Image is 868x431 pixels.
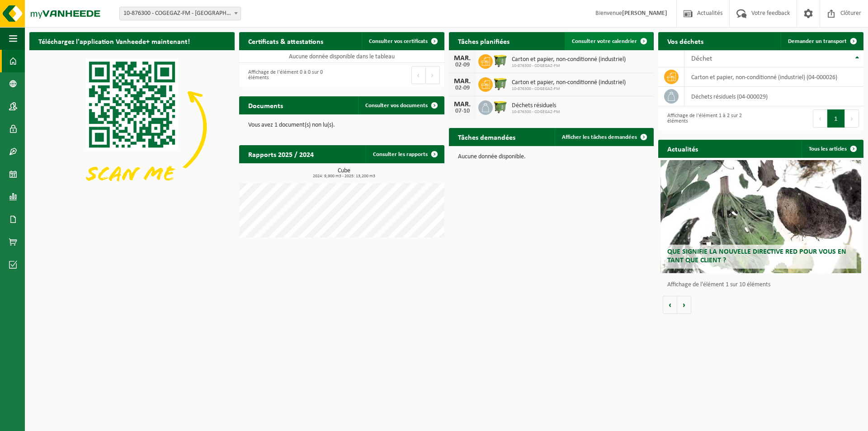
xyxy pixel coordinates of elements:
[684,87,863,106] td: déchets résiduels (04-000029)
[369,38,428,44] span: Consulter vos certificats
[663,296,677,314] button: Vorige
[453,62,472,68] div: 02-09
[366,145,443,163] a: Consulter les rapports
[29,50,235,204] img: Download de VHEPlus App
[512,63,626,69] span: 10-876300 - COGEGAZ-FM
[788,38,847,44] span: Demander un transport
[453,108,472,114] div: 07-10
[845,109,859,128] button: Next
[120,7,241,20] span: 10-876300 - COGEGAZ-FM - OUPEYE
[781,32,863,50] a: Demander un transport
[453,101,472,108] div: MAR.
[244,65,337,85] div: Affichage de l'élément 0 à 0 sur 0 éléments
[365,103,428,109] span: Consulter vos documents
[493,99,508,114] img: WB-1100-HPE-GN-50
[562,134,637,140] span: Afficher les tâches demandées
[658,140,707,157] h2: Actualités
[449,32,519,50] h2: Tâches planifiées
[622,10,667,17] strong: [PERSON_NAME]
[458,154,645,160] p: Aucune donnée disponible.
[239,145,323,163] h2: Rapports 2025 / 2024
[426,66,440,84] button: Next
[684,67,863,87] td: carton et papier, non-conditionné (industriel) (04-000026)
[827,109,845,128] button: 1
[660,160,862,273] a: Que signifie la nouvelle directive RED pour vous en tant que client ?
[677,296,691,314] button: Volgende
[248,122,435,128] p: Vous avez 1 document(s) non lu(s).
[512,109,560,115] span: 10-876300 - COGEGAZ-FM
[572,38,637,44] span: Consulter votre calendrier
[663,109,756,128] div: Affichage de l'élément 1 à 2 sur 2 éléments
[493,76,508,91] img: WB-1100-HPE-GN-50
[565,32,653,50] a: Consulter votre calendrier
[119,7,241,20] span: 10-876300 - COGEGAZ-FM - OUPEYE
[411,66,426,84] button: Previous
[667,248,846,264] span: Que signifie la nouvelle directive RED pour vous en tant que client ?
[453,85,472,91] div: 02-09
[512,79,626,86] span: Carton et papier, non-conditionné (industriel)
[29,32,199,50] h2: Téléchargez l'application Vanheede+ maintenant!
[512,56,626,63] span: Carton et papier, non-conditionné (industriel)
[512,86,626,92] span: 10-876300 - COGEGAZ-FM
[239,50,444,63] td: Aucune donnée disponible dans le tableau
[239,96,292,114] h2: Documents
[512,102,560,109] span: Déchets résiduels
[239,32,332,50] h2: Certificats & attestations
[362,32,443,50] a: Consulter vos certificats
[358,96,443,114] a: Consulter vos documents
[555,128,653,146] a: Afficher les tâches demandées
[493,53,508,68] img: WB-1100-HPE-GN-50
[813,109,827,128] button: Previous
[658,32,712,50] h2: Vos déchets
[667,282,859,288] p: Affichage de l'élément 1 sur 10 éléments
[244,168,444,179] h3: Cube
[691,55,712,62] span: Déchet
[244,174,444,179] span: 2024: 9,900 m3 - 2025: 13,200 m3
[802,140,863,158] a: Tous les articles
[453,55,472,62] div: MAR.
[449,128,524,146] h2: Tâches demandées
[453,78,472,85] div: MAR.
